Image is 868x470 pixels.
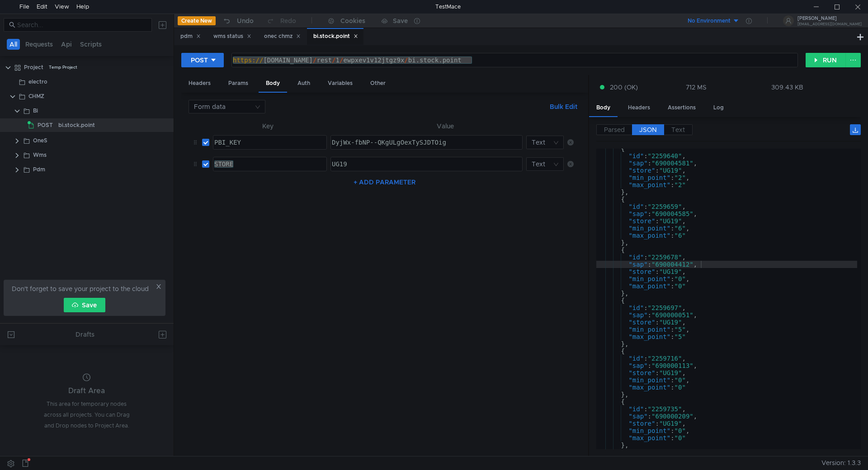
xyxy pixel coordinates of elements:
input: Search... [17,20,146,30]
div: Params [221,75,255,92]
div: Drafts [75,329,94,340]
div: Save [393,18,408,24]
div: Bi [33,104,38,117]
div: Log [706,99,731,116]
button: + ADD PARAMETER [350,177,419,188]
div: onec chmz [264,32,301,41]
div: No Environment [688,17,731,25]
button: Api [58,39,75,50]
div: Assertions [660,99,703,116]
div: Auth [290,75,317,92]
div: 712 MS [686,83,707,91]
button: POST [181,53,224,67]
div: Wms [33,148,47,162]
div: Headers [181,75,218,92]
button: Undo [216,14,260,28]
span: POST [38,118,53,132]
div: CHMZ [28,89,44,103]
button: Create New [178,16,216,25]
div: OneS [33,134,47,147]
th: Value [327,121,564,132]
button: All [7,39,20,50]
div: Variables [321,75,360,92]
span: Version: 1.3.3 [821,456,861,470]
span: Don't forget to save your project to the cloud [12,283,149,294]
button: No Environment [677,14,740,28]
div: Pdm [33,163,45,176]
button: RUN [806,53,846,67]
div: Cookies [340,15,365,26]
div: [PERSON_NAME] [797,16,862,21]
button: Save [64,298,105,312]
div: Body [259,75,287,93]
div: POST [191,55,208,65]
div: [EMAIL_ADDRESS][DOMAIN_NAME] [797,23,862,26]
div: 309.43 KB [771,83,803,91]
div: electro [28,75,47,89]
div: Temp Project [49,61,77,74]
div: Other [363,75,393,92]
button: Requests [23,39,56,50]
button: Bulk Edit [546,101,581,112]
button: Redo [260,14,302,28]
span: JSON [639,126,657,134]
div: Undo [237,15,254,26]
span: Text [671,126,685,134]
button: Scripts [77,39,104,50]
div: Project [24,61,43,74]
div: bi.stock.point [313,32,358,41]
div: pdm [180,32,201,41]
div: bi.stock.point [58,118,95,132]
th: Key [209,121,327,132]
span: 200 (OK) [610,82,638,92]
div: Body [589,99,618,117]
div: Redo [280,15,296,26]
div: wms status [213,32,251,41]
div: Headers [621,99,657,116]
span: Parsed [604,126,625,134]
